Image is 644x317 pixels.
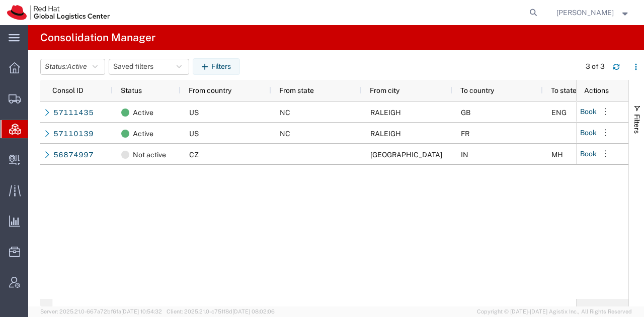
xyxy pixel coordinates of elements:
button: [PERSON_NAME] [556,7,630,19]
span: From country [189,86,231,94]
button: Status:Active [40,59,105,75]
span: FR [461,130,469,138]
button: Book [580,103,597,120]
span: ENG [551,109,567,117]
span: RALEIGH [370,130,401,138]
span: US [189,109,199,117]
span: Kirk Newcross [556,7,614,18]
button: Saved filters [109,59,189,75]
span: US [189,130,199,138]
a: 57111435 [53,104,94,121]
span: Consol ID [52,86,84,94]
button: Filters [193,58,240,74]
span: Client: 2025.21.0-c751f8d [167,308,275,314]
span: CZ [189,151,199,159]
span: Server: 2025.21.0-667a72bf6fa [40,308,162,314]
span: IN [461,151,468,159]
span: From city [370,86,399,94]
span: RALEIGH [370,109,401,117]
span: [DATE] 10:54:32 [121,308,162,314]
h4: Consolidation Manager [40,25,155,50]
span: From state [279,86,314,94]
button: Book [580,125,597,141]
span: GB [461,109,470,117]
span: Active [133,123,153,144]
img: logo [7,5,110,20]
a: 56874997 [53,147,94,163]
span: Not active [133,144,166,165]
span: To country [460,86,494,94]
div: 3 of 3 [586,61,605,72]
span: [DATE] 08:02:06 [232,308,275,314]
span: Active [67,62,87,70]
button: Book [580,146,597,162]
a: 57110139 [53,126,94,142]
span: To state [551,86,577,94]
span: NC [280,109,290,117]
span: Active [133,102,153,123]
span: BRNO [370,151,442,159]
span: Status [121,86,142,94]
span: MH [551,151,563,159]
span: Copyright © [DATE]-[DATE] Agistix Inc., All Rights Reserved [477,307,632,316]
span: Actions [584,86,609,94]
span: NC [280,130,290,138]
span: Filters [633,114,641,134]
